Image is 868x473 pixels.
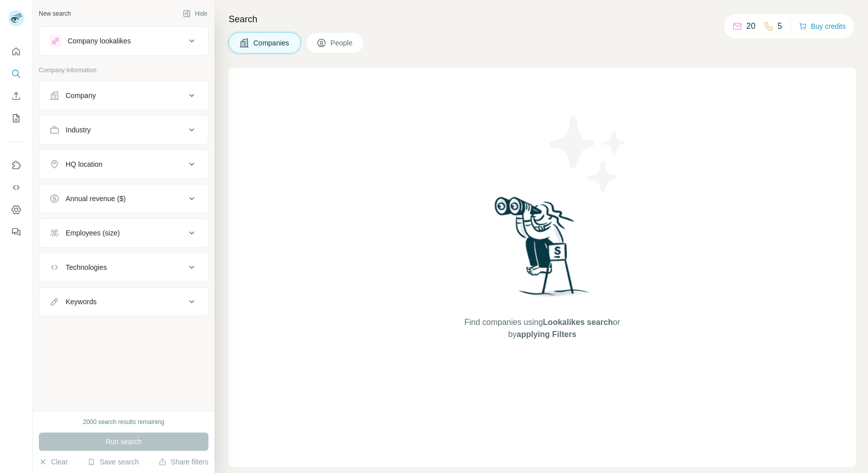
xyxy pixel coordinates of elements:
div: Technologies [66,262,107,272]
button: Employees (size) [39,221,208,245]
button: Feedback [8,223,24,241]
button: My lists [8,109,24,127]
span: People [331,38,354,48]
div: Employees (size) [66,228,120,238]
button: Annual revenue ($) [39,186,208,211]
button: Enrich CSV [8,87,24,105]
div: Company lookalikes [68,36,131,46]
button: Share filters [158,457,208,467]
button: Keywords [39,290,208,314]
img: Surfe Illustration - Woman searching with binoculars [490,194,595,307]
button: Company lookalikes [39,29,208,53]
button: Hide [176,6,214,21]
button: HQ location [39,152,208,176]
h4: Search [229,12,856,26]
button: Search [8,65,24,83]
button: Buy credits [799,19,846,33]
button: Use Surfe on LinkedIn [8,156,24,174]
div: Keywords [66,297,96,307]
p: Company information [39,66,208,75]
button: Company [39,83,208,108]
div: Annual revenue ($) [66,194,126,204]
button: Save search [87,457,139,467]
button: Quick start [8,42,24,61]
p: 5 [778,20,782,32]
button: Dashboard [8,201,24,219]
div: Company [66,90,96,101]
span: Lookalikes search [543,318,613,326]
span: Find companies using or by [461,316,623,341]
button: Use Surfe API [8,178,24,197]
img: Surfe Illustration - Stars [542,108,633,199]
div: Industry [66,125,91,135]
p: 20 [746,20,755,32]
button: Clear [39,457,68,467]
button: Industry [39,118,208,142]
div: 2000 search results remaining [83,417,165,427]
div: HQ location [66,159,102,169]
div: New search [39,9,71,18]
span: Companies [253,38,290,48]
button: Technologies [39,255,208,279]
span: applying Filters [517,330,576,339]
